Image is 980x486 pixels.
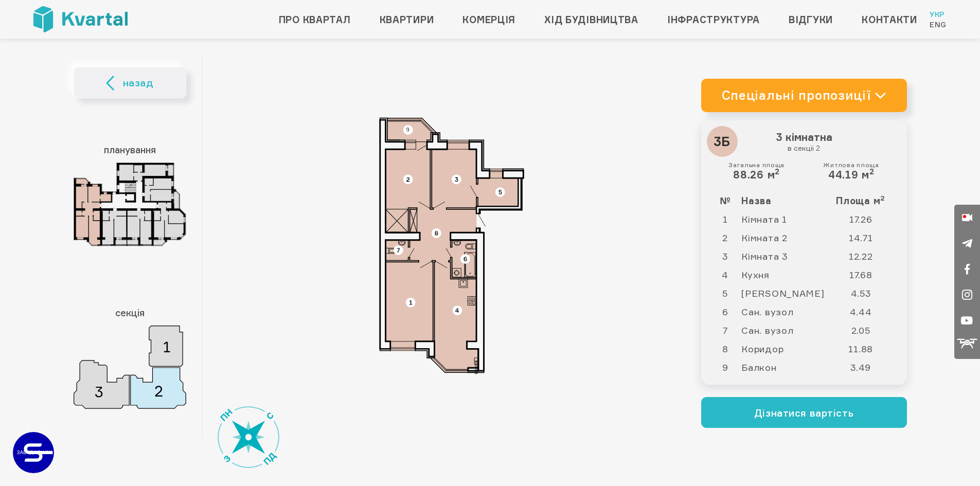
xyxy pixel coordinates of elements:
[741,265,833,284] td: Кухня
[823,161,879,169] small: Житлова площа
[667,11,760,28] a: Інфраструктура
[833,228,899,247] td: 14.71
[709,339,741,358] td: 8
[17,449,52,455] text: ЗАБУДОВНИК
[712,143,896,153] small: в секціі 2
[741,247,833,265] td: Кімната 3
[741,339,833,358] td: Коридор
[709,129,899,155] h3: 3 кімнатна
[833,358,899,376] td: 3.49
[74,302,186,323] h3: секція
[833,191,899,210] th: Площа м
[709,210,741,228] td: 1
[74,139,186,160] h3: планування
[33,6,128,32] img: Kvartal
[741,191,833,210] th: Назва
[741,284,833,302] td: [PERSON_NAME]
[869,167,875,176] sup: 2
[123,75,154,91] span: назад
[833,302,899,321] td: 4.44
[709,284,741,302] td: 5
[833,210,899,228] td: 17.26
[279,11,351,28] a: Про квартал
[707,126,738,157] div: 3Б
[833,284,899,302] td: 4.53
[789,11,833,28] a: Відгуки
[741,358,833,376] td: Балкон
[823,161,879,181] div: 44.19 м
[728,161,785,181] div: 88.26 м
[741,228,833,247] td: Кімната 2
[880,194,885,202] sup: 2
[728,161,785,169] small: Загальна площа
[741,321,833,339] td: Сан. вузол
[709,321,741,339] td: 7
[741,210,833,228] td: Кімната 1
[709,247,741,265] td: 3
[544,11,638,28] a: Хід будівництва
[709,358,741,376] td: 9
[701,397,907,428] button: Дізнатися вартість
[709,302,741,321] td: 6
[709,191,741,210] th: №
[833,265,899,284] td: 17.68
[930,9,947,20] a: Укр
[74,67,186,98] button: назад
[741,302,833,321] td: Сан. вузол
[380,11,434,28] a: Квартири
[701,79,907,112] a: Спеціальні пропозиції
[930,20,947,30] a: Eng
[833,321,899,339] td: 2.05
[862,11,917,28] a: Контакти
[833,247,899,265] td: 12.22
[349,117,555,374] img: Квартира 3Б
[775,167,780,176] sup: 2
[13,432,54,473] a: ЗАБУДОВНИК
[462,11,515,28] a: Комерція
[709,265,741,284] td: 4
[709,228,741,247] td: 2
[833,339,899,358] td: 11.88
